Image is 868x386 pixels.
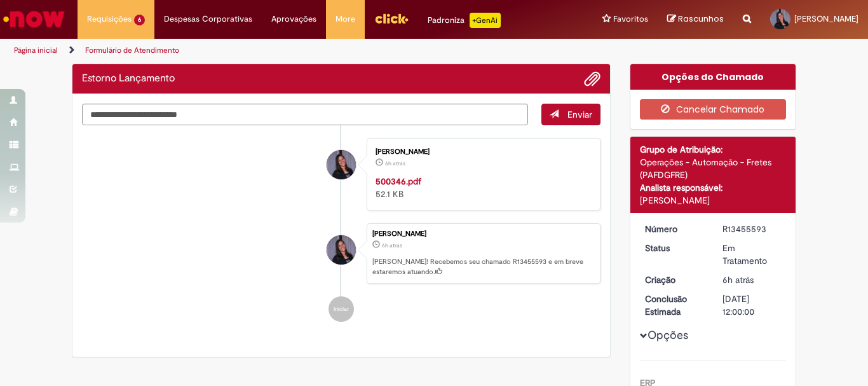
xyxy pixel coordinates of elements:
dt: Conclusão Estimada [635,293,714,318]
button: Cancelar Chamado [640,99,787,120]
span: Rascunhos [678,13,724,25]
div: Opções do Chamado [630,64,796,90]
p: [PERSON_NAME]! Recebemos seu chamado R13455593 e em breve estaremos atuando. [372,257,593,277]
textarea: Digite sua mensagem aqui... [82,104,528,125]
div: Em Tratamento [722,242,782,267]
div: [DATE] 12:00:00 [722,293,782,318]
dt: Status [635,242,714,254]
div: [PERSON_NAME] [640,194,787,207]
img: click_logo_yellow_360x200.png [374,9,409,28]
button: Enviar [541,104,600,125]
img: ServiceNow [1,6,67,32]
span: [PERSON_NAME] [794,13,858,24]
dt: Número [635,223,714,235]
span: Favoritos [613,13,648,25]
span: Enviar [567,109,592,120]
div: Julia Oliveira Falcao Dos Santos [327,150,356,179]
p: +GenAi [470,13,501,28]
span: 6h atrás [722,274,754,286]
time: 28/08/2025 08:01:25 [382,242,402,249]
div: Analista responsável: [640,181,787,194]
span: Despesas Corporativas [164,13,252,25]
span: Requisições [87,13,132,25]
div: Julia Oliveira Falcao Dos Santos [327,235,356,265]
a: Rascunhos [667,13,724,25]
li: Julia Oliveira Falcao Dos Santos [82,223,600,284]
div: 52.1 KB [376,175,587,200]
span: More [336,13,355,25]
div: [PERSON_NAME] [376,148,587,156]
div: [PERSON_NAME] [372,230,593,238]
a: 500346.pdf [376,176,421,187]
button: Adicionar anexos [584,71,600,87]
div: Padroniza [428,13,501,28]
span: Aprovações [271,13,316,25]
a: Página inicial [14,45,58,55]
div: Operações - Automação - Fretes (PAFDGFRE) [640,156,787,181]
a: Formulário de Atendimento [85,45,179,55]
h2: Estorno Lançamento Histórico de tíquete [82,73,175,85]
span: 6h atrás [382,242,402,249]
div: 28/08/2025 08:01:25 [722,273,782,286]
time: 28/08/2025 08:01:25 [722,274,754,286]
time: 28/08/2025 08:03:27 [385,160,405,167]
ul: Histórico de tíquete [82,125,600,335]
span: 6h atrás [385,160,405,167]
div: Grupo de Atribuição: [640,143,787,156]
span: 6 [134,15,145,25]
div: R13455593 [722,223,782,235]
ul: Trilhas de página [10,39,569,62]
dt: Criação [635,273,714,286]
